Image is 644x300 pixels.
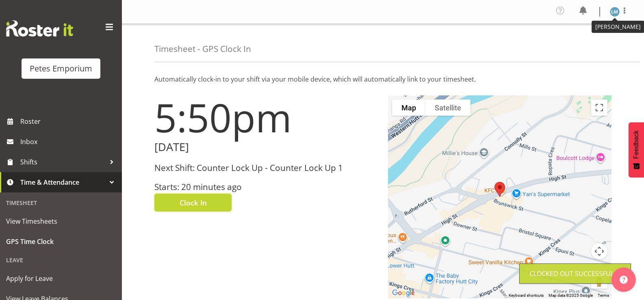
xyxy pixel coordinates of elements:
[2,231,120,252] a: GPS Time Clock
[633,130,640,159] span: Feedback
[6,272,116,285] span: Apply for Leave
[30,63,92,75] div: Petes Emporium
[610,7,620,17] img: lianne-morete5410.jpg
[180,197,207,208] span: Clock In
[20,156,106,168] span: Shifts
[20,136,118,148] span: Inbox
[6,235,116,248] span: GPS Time Clock
[154,95,378,139] h1: 5:50pm
[598,293,609,298] a: Terms (opens in new tab)
[2,211,120,231] a: View Timesheets
[2,252,120,268] div: Leave
[591,243,607,259] button: Map camera controls
[6,215,116,227] span: View Timesheets
[549,293,593,298] span: Map data ©2025 Google
[529,269,621,278] div: Clocked out Successfully
[390,288,417,298] img: Google
[591,99,607,116] button: Toggle fullscreen view
[392,99,425,116] button: Show street map
[390,288,417,298] a: Open this area in Google Maps (opens a new window)
[6,20,73,37] img: Rosterit website logo
[154,141,378,153] h2: [DATE]
[154,194,232,212] button: Clock In
[154,74,611,84] p: Automatically clock-in to your shift via your mobile device, which will automatically link to you...
[154,182,378,192] h3: Starts: 20 minutes ago
[154,44,251,54] h4: Timesheet - GPS Clock In
[2,268,120,289] a: Apply for Leave
[2,194,120,211] div: Timesheet
[620,276,628,284] img: help-xxl-2.png
[629,122,644,177] button: Feedback - Show survey
[20,176,106,188] span: Time & Attendance
[425,99,471,116] button: Show satellite imagery
[20,115,118,127] span: Roster
[154,163,378,173] h3: Next Shift: Counter Lock Up - Counter Lock Up 1
[509,293,544,298] button: Keyboard shortcuts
